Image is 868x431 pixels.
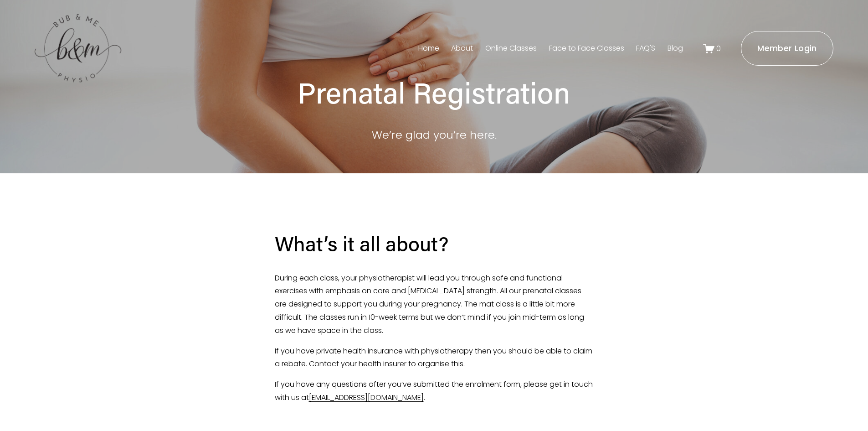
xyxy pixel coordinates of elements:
[668,41,683,56] a: Blog
[275,272,594,338] p: During each class, your physiotherapist will lead you through safe and functional exercises with ...
[703,43,721,54] a: 0
[549,41,624,56] a: Face to Face Classes
[195,125,673,145] p: We’re glad you’re here.
[716,43,721,54] span: 0
[485,41,537,56] a: Online Classes
[195,74,673,110] h1: Prenatal Registration
[451,41,473,56] a: About
[275,378,594,405] p: If you have any questions after you’ve submitted the enrolment form, please get in touch with us ...
[275,230,594,257] h2: What’s it all about?
[418,41,439,56] a: Home
[741,31,833,66] a: Member Login
[636,41,655,56] a: FAQ'S
[275,345,594,371] p: If you have private health insurance with physiotherapy then you should be able to claim a rebate...
[35,13,121,84] img: bubandme
[309,392,424,403] a: [EMAIL_ADDRESS][DOMAIN_NAME]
